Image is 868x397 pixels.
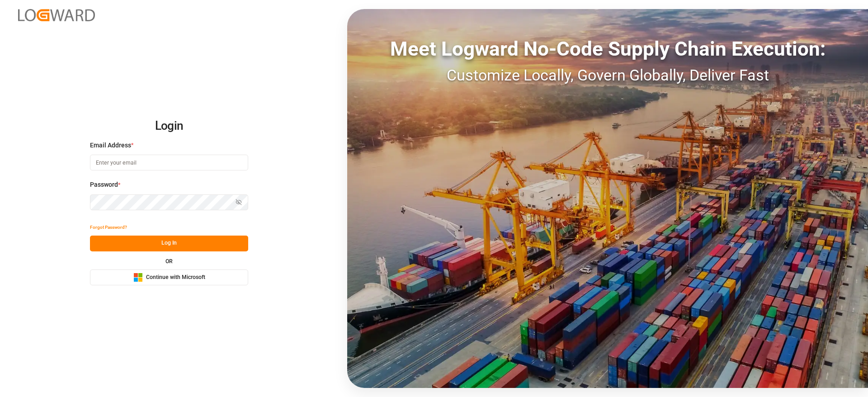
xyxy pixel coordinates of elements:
[90,269,248,285] button: Continue with Microsoft
[90,236,248,251] button: Log In
[90,155,248,170] input: Enter your email
[90,220,127,236] button: Forgot Password?
[90,180,118,189] span: Password
[347,34,868,64] div: Meet Logward No-Code Supply Chain Execution:
[347,64,868,87] div: Customize Locally, Govern Globally, Deliver Fast
[165,259,173,264] small: OR
[90,141,131,150] span: Email Address
[90,112,248,141] h2: Login
[146,274,205,282] span: Continue with Microsoft
[18,9,95,21] img: Logward_new_orange.png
